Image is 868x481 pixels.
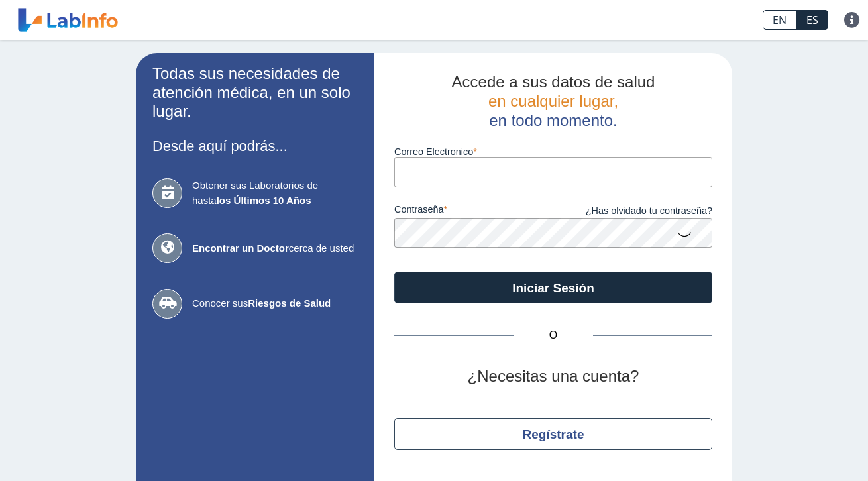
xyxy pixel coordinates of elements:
h3: Desde aquí podrás... [152,138,358,154]
span: Obtener sus Laboratorios de hasta [192,178,358,208]
label: contraseña [394,204,553,219]
h2: Todas sus necesidades de atención médica, en un solo lugar. [152,64,358,121]
a: EN [763,10,796,30]
span: Conocer sus [192,296,358,311]
a: ES [796,10,828,30]
button: Iniciar Sesión [394,272,712,303]
b: los Últimos 10 Años [217,195,311,206]
label: Correo Electronico [394,146,712,157]
span: en todo momento. [489,111,617,129]
a: ¿Has olvidado tu contraseña? [553,204,712,219]
span: O [514,327,593,343]
span: cerca de usted [192,241,358,256]
span: Accede a sus datos de salud [452,73,655,91]
button: Regístrate [394,418,712,450]
b: Encontrar un Doctor [192,242,289,254]
h2: ¿Necesitas una cuenta? [394,367,712,386]
b: Riesgos de Salud [248,297,331,309]
span: en cualquier lugar, [488,92,618,110]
